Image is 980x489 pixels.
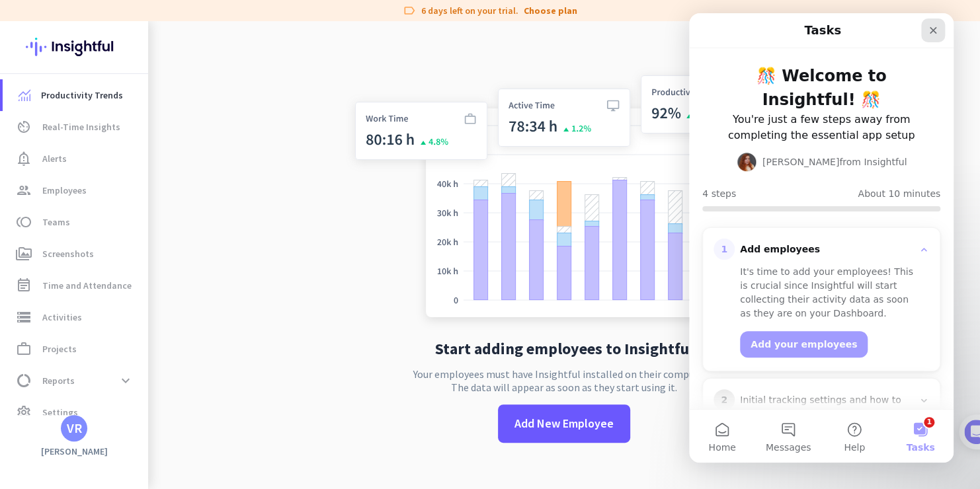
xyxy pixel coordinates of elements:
[42,404,78,420] span: Settings
[16,309,32,325] i: storage
[26,21,122,73] img: Insightful logo
[16,341,32,357] i: work_outline
[413,367,715,394] p: Your employees must have Insightful installed on their computers. The data will appear as soon as...
[3,365,148,396] a: data_usageReportsexpand_more
[42,119,120,135] span: Real-Time Insights
[42,373,75,389] span: Reports
[514,415,614,432] span: Add New Employee
[3,111,148,143] a: av_timerReal-Time Insights
[16,404,32,420] i: settings
[3,174,148,206] a: groupEmployees
[16,182,32,198] i: group
[114,369,138,393] button: expand_more
[16,373,32,389] i: data_usage
[3,238,148,270] a: perm_mediaScreenshots
[41,87,123,103] span: Productivity Trends
[42,341,77,357] span: Projects
[3,143,148,174] a: notification_importantAlerts
[689,13,954,463] iframe: Intercom live chat
[16,246,32,262] i: perm_media
[3,270,148,301] a: event_noteTime and Attendance
[3,206,148,238] a: tollTeams
[16,151,32,167] i: notification_important
[435,341,694,357] h2: Start adding employees to Insightful
[42,151,67,167] span: Alerts
[3,79,148,111] a: menu-itemProductivity Trends
[19,89,30,101] img: menu-item
[67,422,82,435] div: VR
[403,4,416,17] i: label
[345,67,783,330] img: no-search-results
[3,333,148,365] a: work_outlineProjects
[3,301,148,333] a: storageActivities
[524,4,577,17] a: Choose plan
[42,182,87,198] span: Employees
[3,396,148,428] a: settingsSettings
[42,278,132,293] span: Time and Attendance
[42,309,82,325] span: Activities
[16,119,32,135] i: av_timer
[42,214,70,230] span: Teams
[42,246,94,262] span: Screenshots
[16,214,32,230] i: toll
[498,404,630,443] button: Add New Employee
[16,278,32,293] i: event_note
